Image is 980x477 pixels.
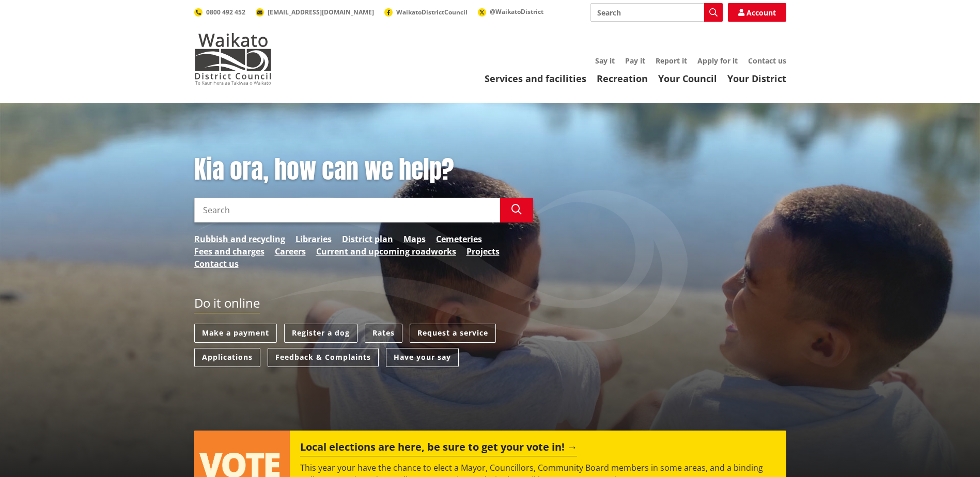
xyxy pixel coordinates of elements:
[436,233,482,245] a: Cemeteries
[194,33,272,85] img: Waikato District Council - Te Kaunihera aa Takiwaa o Waikato
[396,8,468,17] span: WaikatoDistrictCouncil
[478,7,543,16] a: @WaikatoDistrict
[194,296,260,314] h2: Do it online
[194,8,245,17] a: 0800 492 452
[316,245,456,258] a: Current and upcoming roadworks
[597,72,648,85] a: Recreation
[206,8,245,17] span: 0800 492 452
[697,56,738,66] a: Apply for it
[268,348,379,367] a: Feedback & Complaints
[194,348,260,367] a: Applications
[590,3,723,22] input: Search input
[595,56,615,66] a: Say it
[384,8,468,17] a: WaikatoDistrictCouncil
[194,155,533,185] h1: Kia ora, how can we help?
[658,72,717,85] a: Your Council
[256,8,374,17] a: [EMAIL_ADDRESS][DOMAIN_NAME]
[490,7,543,16] span: @WaikatoDistrict
[300,441,577,456] h2: Local elections are here, be sure to get your vote in!
[268,8,374,17] span: [EMAIL_ADDRESS][DOMAIN_NAME]
[403,233,426,245] a: Maps
[410,324,496,343] a: Request a service
[727,72,786,85] a: Your District
[728,3,786,22] a: Account
[194,258,239,270] a: Contact us
[748,56,786,66] a: Contact us
[466,245,500,258] a: Projects
[275,245,306,258] a: Careers
[194,324,277,343] a: Make a payment
[194,198,500,222] input: Search input
[194,245,265,258] a: Fees and charges
[625,56,645,66] a: Pay it
[365,324,402,343] a: Rates
[295,233,332,245] a: Libraries
[656,56,687,66] a: Report it
[194,233,285,245] a: Rubbish and recycling
[342,233,393,245] a: District plan
[284,324,357,343] a: Register a dog
[485,72,586,85] a: Services and facilities
[386,348,459,367] a: Have your say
